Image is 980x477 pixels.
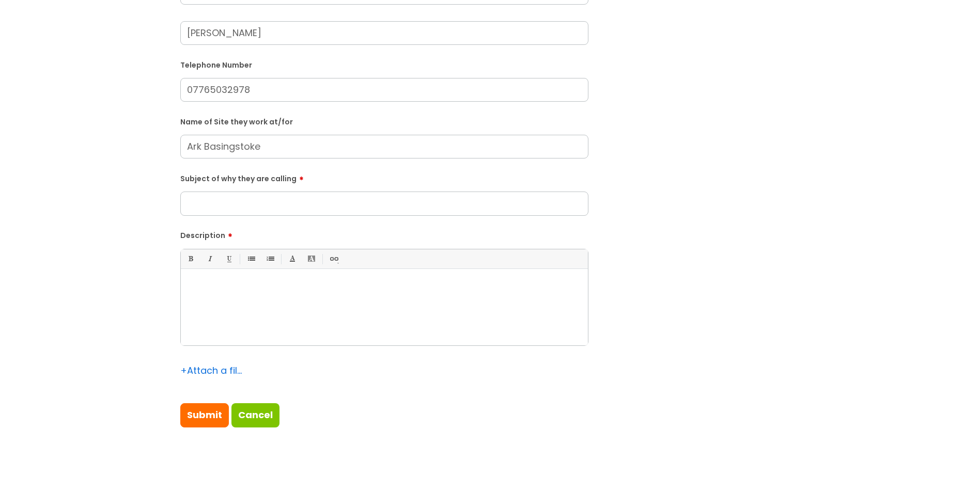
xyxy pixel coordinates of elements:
[327,252,340,265] a: Link
[203,252,216,265] a: Italic (Ctrl-I)
[263,252,276,265] a: 1. Ordered List (Ctrl-Shift-8)
[184,252,197,265] a: Bold (Ctrl-B)
[180,228,588,240] label: Description
[222,252,235,265] a: Underline(Ctrl-U)
[286,252,299,265] a: Font Color
[231,403,279,427] a: Cancel
[180,21,588,45] input: Your Name
[180,362,242,379] div: Attach a file
[180,59,588,70] label: Telephone Number
[180,403,229,427] input: Submit
[244,252,257,265] a: • Unordered List (Ctrl-Shift-7)
[305,252,318,265] a: Back Color
[180,171,588,183] label: Subject of why they are calling
[180,116,588,126] label: Name of Site they work at/for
